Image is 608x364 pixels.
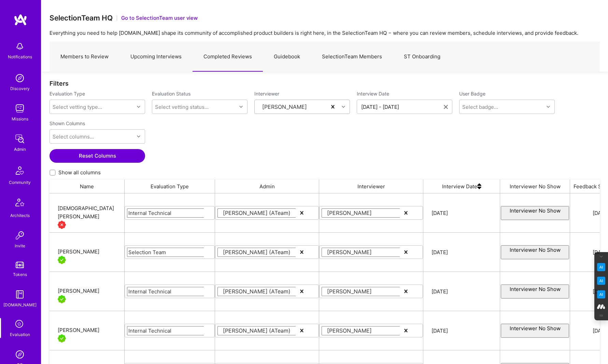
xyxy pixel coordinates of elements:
span: Show all columns [58,169,101,176]
div: [PERSON_NAME] [262,103,307,111]
a: Guidebook [263,42,311,72]
img: tokens [16,262,24,268]
div: [PERSON_NAME] [58,326,99,334]
a: Completed Reviews [193,42,263,72]
div: Internal Technical [128,327,171,334]
div: Evaluation Type [125,179,215,193]
a: [DEMOGRAPHIC_DATA][PERSON_NAME]Unqualified [55,197,124,229]
img: Architects [12,195,28,212]
img: Community [12,162,28,179]
div: Internal Technical [128,288,171,295]
div: Missions [12,115,28,122]
div: Select vetting type... [53,103,102,111]
img: Jargon Buster icon [597,290,605,299]
i: icon SelectionTeam [13,318,26,331]
i: icon Chevron [342,105,345,108]
div: [PERSON_NAME] (ATeam) [223,288,291,295]
i: icon Chevron [207,290,210,293]
div: [PERSON_NAME] (ATeam) [223,327,291,334]
i: icon Chevron [239,105,243,108]
i: icon Chevron [207,250,210,254]
button: Interviewer No Show [501,285,569,299]
label: Interviewer [254,90,350,97]
div: Select badge... [462,103,498,111]
div: [DEMOGRAPHIC_DATA][PERSON_NAME] [58,204,124,221]
a: [PERSON_NAME]A.Teamer in Residence [55,319,99,343]
i: icon Chevron [207,211,210,215]
div: [PERSON_NAME] [58,248,99,256]
i: icon Chevron [547,105,550,108]
i: icon Chevron [207,329,210,332]
input: Select Date... [432,288,513,295]
img: Invite [13,229,27,242]
img: sort [477,179,481,193]
i: icon Chevron [311,211,314,215]
button: Interviewer No Show [501,245,569,259]
p: Everything you need to help [DOMAIN_NAME] shape its community of accomplished product builders is... [50,29,600,37]
div: [PERSON_NAME] [327,249,372,256]
label: Evaluation Status [152,90,190,97]
div: Architects [10,212,30,219]
div: [PERSON_NAME] [327,209,372,217]
img: teamwork [13,102,27,115]
img: guide book [13,288,27,301]
button: Interviewer No Show [501,324,569,338]
input: Select date range... [361,103,444,110]
div: Interviewer No Show [500,179,570,193]
input: Select Date... [432,209,513,216]
img: Admin Search [13,348,27,361]
button: Interviewer No Show [501,206,569,220]
img: Key Point Extractor icon [597,263,605,271]
label: User Badge [459,90,485,97]
i: icon Chevron [415,329,418,332]
div: Interviewer [319,179,423,193]
i: icon Chevron [415,250,418,254]
div: Evaluation [10,331,30,338]
img: bell [13,40,27,53]
div: Interview Date [423,179,500,193]
label: Evaluation Type [50,90,85,97]
img: A.Teamer in Residence [58,295,66,303]
button: Go to SelectionTeam user view [121,14,198,21]
div: Internal Technical [128,209,171,217]
div: [PERSON_NAME] [327,288,372,295]
a: [PERSON_NAME]A.Teamer in Residence [55,241,99,264]
i: icon Chevron [415,211,418,215]
a: Upcoming Interviews [119,42,193,72]
img: A.Teamer in Residence [58,256,66,264]
img: admin teamwork [13,132,27,146]
div: Selection Team [128,249,166,256]
div: Invite [15,242,25,249]
input: Select Date... [432,249,513,256]
a: Members to Review [50,42,119,72]
a: ST Onboarding [393,42,451,72]
img: discovery [13,71,27,85]
div: Admin [215,179,319,193]
a: SelectionTeam Members [311,42,393,72]
div: [PERSON_NAME] [327,327,372,334]
i: icon Chevron [311,290,314,293]
i: icon Chevron [415,290,418,293]
div: Admin [14,146,26,153]
i: icon Chevron [311,250,314,254]
i: icon Chevron [137,105,140,108]
div: Tokens [13,271,27,278]
div: Community [9,179,31,186]
div: [PERSON_NAME] [58,287,99,295]
h3: SelectionTeam HQ [50,14,113,22]
div: Filters [50,80,600,87]
i: icon Chevron [137,135,140,138]
a: [PERSON_NAME]A.Teamer in Residence [55,280,99,303]
i: icon Chevron [311,329,314,332]
div: [DOMAIN_NAME] [3,301,37,308]
input: Select Date... [432,327,513,334]
div: Discovery [10,85,30,92]
img: logo [14,14,27,26]
div: Select columns... [53,133,94,140]
div: Name [50,179,125,193]
label: Shown Columns [50,120,85,127]
label: Interview Date [357,90,452,97]
div: [PERSON_NAME] (ATeam) [223,249,291,256]
button: Reset Columns [50,149,145,163]
div: Select vetting status... [155,103,209,111]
